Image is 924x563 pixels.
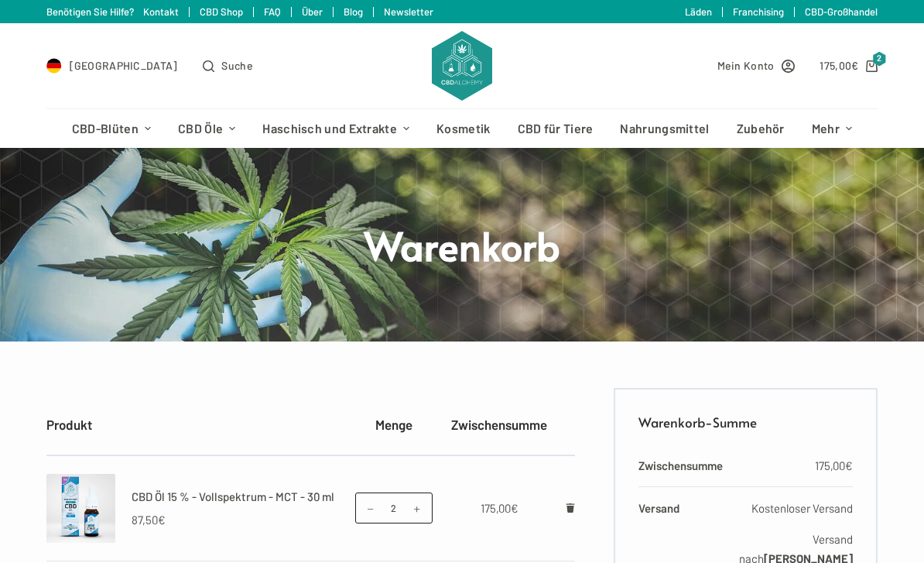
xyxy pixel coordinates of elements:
a: CBD für Tiere [504,109,607,148]
a: Haschisch und Extrakte [249,109,423,148]
a: CBD Shop [200,5,243,18]
a: Mehr [798,109,865,148]
img: DE Flag [46,58,62,74]
a: Zubehör [723,109,798,148]
img: CBD Alchemy [432,31,492,101]
a: CBD Öl 15 % - Vollspektrum - MCT - 30 ml [132,489,334,503]
h2: Warenkorb-Summe [638,413,854,433]
th: Zwischensumme [638,445,731,487]
span: 2 [872,52,886,67]
a: CBD Öle [165,109,249,148]
button: Open search form [203,57,253,74]
span: € [511,501,518,515]
bdi: 175,00 [820,59,858,72]
a: Franchising [733,5,784,18]
span: [GEOGRAPHIC_DATA] [70,57,178,74]
a: Kosmetik [423,109,504,148]
a: CBD-Großhandel [805,5,878,18]
a: FAQ [264,5,281,18]
span: € [158,513,166,527]
a: Remove CBD Öl 15 % - Vollspektrum - MCT - 30 ml from cart [566,501,575,515]
a: Shopping cart [820,57,878,74]
th: Menge [346,393,441,455]
span: Mein Konto [717,57,775,74]
a: Select Country [46,57,178,74]
a: Blog [344,5,363,18]
bdi: 175,00 [815,458,853,472]
label: Kostenloser Versand [739,499,854,518]
a: Benötigen Sie Hilfe? Kontakt [46,5,179,18]
a: Läden [685,5,712,18]
input: Produktmenge [355,493,433,524]
bdi: 175,00 [481,501,518,515]
a: Über [302,5,323,18]
h1: Warenkorb [172,220,752,270]
a: Nahrungsmittel [607,109,723,148]
nav: Header-Menü [58,109,865,148]
span: Suche [221,57,253,74]
th: Zwischensumme [441,393,557,455]
a: Mein Konto [717,57,796,74]
th: Produkt [46,393,347,455]
span: € [845,458,853,472]
a: Newsletter [384,5,433,18]
bdi: 87,50 [132,513,166,527]
a: CBD-Blüten [58,109,164,148]
span: € [851,59,858,72]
